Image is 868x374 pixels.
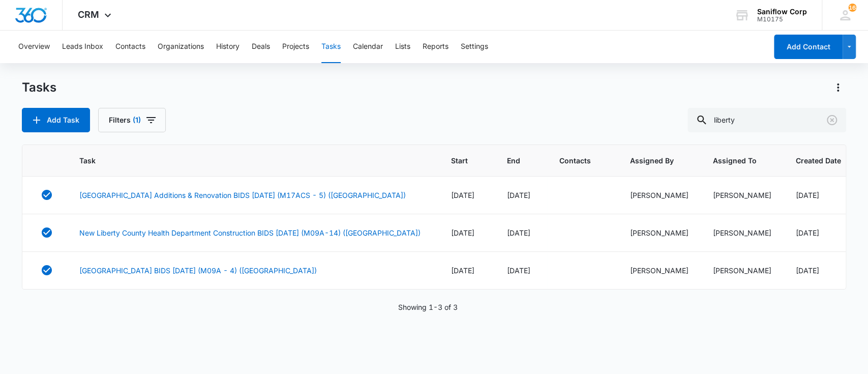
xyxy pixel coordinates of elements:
[824,112,840,128] button: Clear
[461,31,488,63] button: Settings
[507,228,530,237] span: [DATE]
[451,228,474,237] span: [DATE]
[158,31,204,63] button: Organizations
[451,155,468,166] span: Start
[757,16,807,23] div: account id
[830,79,846,96] button: Actions
[451,266,474,275] span: [DATE]
[79,190,406,200] a: [GEOGRAPHIC_DATA] Additions & Renovation BIDS [DATE] (M17ACS - 5) ([GEOGRAPHIC_DATA])
[451,191,474,199] span: [DATE]
[796,155,841,166] span: Created Date
[848,4,856,12] div: notifications count
[22,108,90,132] button: Add Task
[713,265,771,276] div: [PERSON_NAME]
[630,190,689,200] div: [PERSON_NAME]
[713,227,771,238] div: [PERSON_NAME]
[353,31,383,63] button: Calendar
[630,155,674,166] span: Assigned By
[282,31,309,63] button: Projects
[713,190,771,200] div: [PERSON_NAME]
[713,155,757,166] span: Assigned To
[398,302,458,312] p: Showing 1-3 of 3
[98,108,166,132] button: Filters(1)
[216,31,240,63] button: History
[252,31,270,63] button: Deals
[62,31,103,63] button: Leads Inbox
[133,117,141,124] span: (1)
[848,4,856,12] span: 168
[423,31,448,63] button: Reports
[507,266,530,275] span: [DATE]
[18,31,50,63] button: Overview
[630,265,689,276] div: [PERSON_NAME]
[630,227,689,238] div: [PERSON_NAME]
[79,265,317,276] a: [GEOGRAPHIC_DATA] BIDS [DATE] (M09A - 4) ([GEOGRAPHIC_DATA])
[321,31,341,63] button: Tasks
[507,191,530,199] span: [DATE]
[79,227,421,238] a: New Liberty County Health Department Construction BIDS [DATE] (M09A-14) ([GEOGRAPHIC_DATA])
[757,8,807,16] div: account name
[79,155,412,166] span: Task
[687,108,846,132] input: Search Tasks
[395,31,410,63] button: Lists
[796,191,819,199] span: [DATE]
[115,31,145,63] button: Contacts
[796,228,819,237] span: [DATE]
[78,9,99,20] span: CRM
[22,80,56,95] h1: Tasks
[774,35,843,59] button: Add Contact
[559,155,591,166] span: Contacts
[796,266,819,275] span: [DATE]
[507,155,520,166] span: End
